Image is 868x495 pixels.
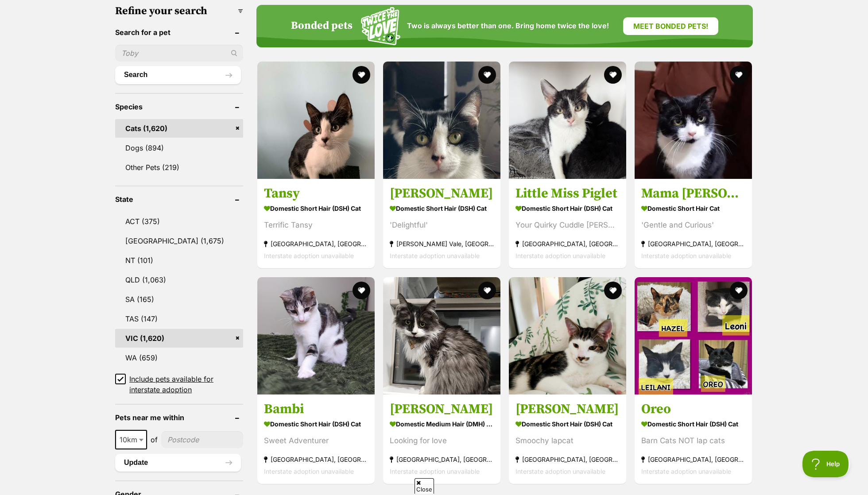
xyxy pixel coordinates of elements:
img: Oreo - Domestic Short Hair (DSH) Cat [635,277,752,394]
a: VIC (1,620) [115,329,243,348]
span: Interstate adoption unavailable [515,252,605,260]
a: [PERSON_NAME] Domestic Short Hair (DSH) Cat Smoochy lapcat [GEOGRAPHIC_DATA], [GEOGRAPHIC_DATA] I... [509,394,626,484]
span: Interstate adoption unavailable [264,468,354,475]
strong: Domestic Medium Hair (DMH) Cat [390,418,494,430]
span: Interstate adoption unavailable [390,252,480,260]
strong: [GEOGRAPHIC_DATA], [GEOGRAPHIC_DATA] [515,238,620,250]
button: Update [115,454,241,472]
img: Squiggle [361,7,400,46]
span: Interstate adoption unavailable [264,252,354,260]
button: favourite [478,66,496,84]
div: Sweet Adventurer [264,435,368,447]
span: Close [415,478,434,494]
strong: Domestic Short Hair (DSH) Cat [515,202,620,215]
span: 10km [116,433,146,446]
input: postcode [161,431,243,448]
button: Search [115,66,241,84]
strong: [GEOGRAPHIC_DATA], [GEOGRAPHIC_DATA] [264,238,368,250]
header: State [115,195,243,203]
button: favourite [353,282,370,299]
strong: [GEOGRAPHIC_DATA], [GEOGRAPHIC_DATA] [641,238,745,250]
a: Meet bonded pets! [623,17,718,35]
input: Toby [115,45,243,62]
span: Interstate adoption unavailable [390,468,480,475]
h3: Bambi [264,401,368,418]
header: Search for a pet [115,28,243,36]
span: 10km [115,430,147,449]
span: Interstate adoption unavailable [641,252,731,260]
h3: Mama [PERSON_NAME] [641,186,745,202]
img: Mama Mia - Domestic Short Hair Cat [635,62,752,179]
a: ACT (375) [115,212,243,231]
span: of [151,434,158,445]
a: Oreo Domestic Short Hair (DSH) Cat Barn Cats NOT lap cats [GEOGRAPHIC_DATA], [GEOGRAPHIC_DATA] In... [635,394,752,484]
h3: Tansy [264,186,368,202]
button: favourite [604,282,622,299]
a: Dogs (894) [115,139,243,157]
a: Little Miss Piglet Domestic Short Hair (DSH) Cat Your Quirky Cuddle [PERSON_NAME]! [GEOGRAPHIC_DA... [509,179,626,269]
strong: [GEOGRAPHIC_DATA], [GEOGRAPHIC_DATA] [641,453,745,465]
div: 'Gentle and Curious' [641,220,745,232]
div: Terrific Tansy [264,220,368,232]
a: Bambi Domestic Short Hair (DSH) Cat Sweet Adventurer [GEOGRAPHIC_DATA], [GEOGRAPHIC_DATA] Interst... [257,394,375,484]
button: favourite [730,66,748,84]
span: Two is always better than one. Bring home twice the love! [407,22,609,30]
strong: Domestic Short Hair (DSH) Cat [264,418,368,430]
a: Include pets available for interstate adoption [115,374,243,395]
span: Include pets available for interstate adoption [129,374,243,395]
button: favourite [604,66,622,84]
img: Dan - Domestic Short Hair (DSH) Cat [383,62,500,179]
h3: Little Miss Piglet [515,186,620,202]
img: Tansy - Domestic Short Hair (DSH) Cat [257,62,375,179]
h3: [PERSON_NAME] [390,186,494,202]
a: SA (165) [115,290,243,309]
img: Little Miss Piglet - Domestic Short Hair (DSH) Cat [509,62,626,179]
a: [PERSON_NAME] Domestic Short Hair (DSH) Cat 'Delightful' [PERSON_NAME] Vale, [GEOGRAPHIC_DATA] In... [383,179,500,269]
a: WA (659) [115,348,243,367]
span: Interstate adoption unavailable [641,468,731,475]
a: [PERSON_NAME] Domestic Medium Hair (DMH) Cat Looking for love [GEOGRAPHIC_DATA], [GEOGRAPHIC_DATA... [383,394,500,484]
button: favourite [353,66,370,84]
h3: Oreo [641,401,745,418]
strong: [GEOGRAPHIC_DATA], [GEOGRAPHIC_DATA] [515,453,620,465]
img: Benson - Domestic Medium Hair (DMH) Cat [383,277,500,394]
a: Mama [PERSON_NAME] Domestic Short Hair Cat 'Gentle and Curious' [GEOGRAPHIC_DATA], [GEOGRAPHIC_DA... [635,179,752,269]
img: Jesse - Domestic Short Hair (DSH) Cat [509,277,626,394]
strong: Domestic Short Hair (DSH) Cat [264,202,368,215]
img: Bambi - Domestic Short Hair (DSH) Cat [257,277,375,394]
header: Species [115,103,243,111]
a: Other Pets (219) [115,158,243,177]
strong: Domestic Short Hair (DSH) Cat [641,418,745,430]
span: Interstate adoption unavailable [515,468,605,475]
a: [GEOGRAPHIC_DATA] (1,675) [115,232,243,250]
button: favourite [478,282,496,299]
div: 'Delightful' [390,220,494,232]
a: Cats (1,620) [115,119,243,138]
h3: [PERSON_NAME] [390,401,494,418]
h4: Bonded pets [291,20,353,32]
button: favourite [730,282,748,299]
div: Your Quirky Cuddle [PERSON_NAME]! [515,220,620,232]
strong: [PERSON_NAME] Vale, [GEOGRAPHIC_DATA] [390,238,494,250]
div: Smoochy lapcat [515,435,620,447]
strong: Domestic Short Hair Cat [641,202,745,215]
strong: [GEOGRAPHIC_DATA], [GEOGRAPHIC_DATA] [390,453,494,465]
header: Pets near me within [115,414,243,422]
h3: [PERSON_NAME] [515,401,620,418]
strong: Domestic Short Hair (DSH) Cat [390,202,494,215]
div: Barn Cats NOT lap cats [641,435,745,447]
strong: Domestic Short Hair (DSH) Cat [515,418,620,430]
h3: Refine your search [115,5,243,17]
div: Looking for love [390,435,494,447]
a: TAS (147) [115,309,243,328]
a: QLD (1,063) [115,271,243,289]
strong: [GEOGRAPHIC_DATA], [GEOGRAPHIC_DATA] [264,453,368,465]
iframe: Help Scout Beacon - Open [802,451,850,477]
a: Tansy Domestic Short Hair (DSH) Cat Terrific Tansy [GEOGRAPHIC_DATA], [GEOGRAPHIC_DATA] Interstat... [257,179,375,269]
a: NT (101) [115,251,243,270]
